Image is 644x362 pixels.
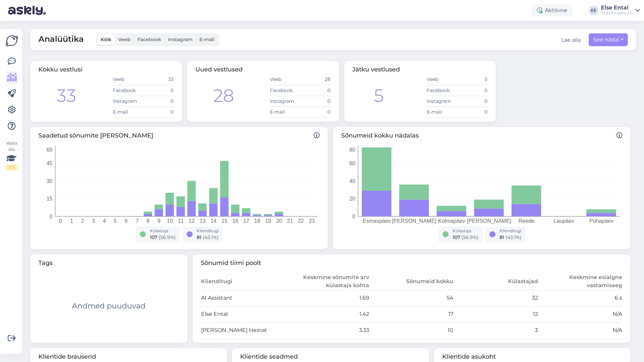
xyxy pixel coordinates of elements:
td: 28 [300,74,331,85]
span: Saadetud sõnumite [PERSON_NAME] [38,131,320,140]
td: Facebook [269,85,300,96]
div: Andmed puuduvad [72,300,146,311]
tspan: 1 [70,218,73,224]
tspan: 0 [50,213,53,219]
td: 0 [300,85,331,96]
td: AI Assistant [201,290,285,306]
td: Veeb [426,74,457,85]
span: 107 [150,234,157,240]
td: 12 [454,306,538,322]
tspan: 13 [200,218,206,224]
div: Aktiivne [532,4,573,17]
tspan: 12 [189,218,195,224]
td: 0 [457,85,488,96]
span: Veeb [118,36,131,42]
tspan: 15 [46,196,53,202]
span: ( 56.9 %) [159,234,176,240]
td: 6 s [538,290,623,306]
td: Instagram [426,96,457,107]
a: Else EntalTKM Finants AS [601,5,640,16]
span: Analüütika [38,33,84,46]
span: Kõik [101,36,111,42]
span: Facebook [137,36,161,42]
tspan: Esmaspäev [363,218,391,224]
span: Kokku vestlusi [38,66,83,73]
tspan: 14 [211,218,217,224]
tspan: 40 [349,178,355,184]
td: 0 [143,85,174,96]
tspan: [PERSON_NAME] [467,218,511,224]
div: EE [589,6,598,15]
tspan: 18 [254,218,260,224]
button: Lae alla [561,36,581,44]
tspan: 6 [125,218,128,224]
div: Külastaja [453,228,479,234]
tspan: 7 [136,218,139,224]
span: Klientide seadmed [240,352,420,361]
th: Külastajad [454,273,538,290]
td: Veeb [269,74,300,85]
td: 5 [457,74,488,85]
span: Tags [38,259,179,268]
td: [PERSON_NAME] Heinat [201,322,285,338]
th: Keskmine esialgne vastamisaeg [538,273,623,290]
tspan: 22 [298,218,304,224]
td: 0 [457,107,488,117]
td: 3.33 [285,322,369,338]
tspan: 17 [243,218,249,224]
div: TKM Finants AS [601,10,633,16]
td: 32 [454,290,538,306]
td: E-mail [426,107,457,117]
span: 81 [197,234,201,240]
div: 1 / 3 [5,164,18,171]
tspan: 20 [349,196,355,202]
span: Sõnumid tiimi poolt [201,259,623,268]
tspan: 3 [92,218,95,224]
tspan: 19 [265,218,271,224]
span: Sõnumeid kokku nädalas [341,131,622,140]
span: 81 [500,234,504,240]
tspan: 10 [167,218,173,224]
img: Askly Logo [5,34,18,47]
div: Külastaja [150,228,176,234]
tspan: 4 [103,218,106,224]
th: Klienditugi [201,273,285,290]
span: ( 43.1 %) [203,234,219,240]
span: Uued vestlused [195,66,243,73]
div: Klienditugi [500,228,521,234]
td: Else Ental [201,306,285,322]
td: E-mail [269,107,300,117]
td: N/A [538,306,623,322]
span: Jätku vestlused [352,66,400,73]
span: Klientide asukoht [442,352,622,361]
tspan: Pühapäev [589,218,613,224]
div: 5 [374,83,384,109]
span: E-mail [199,36,215,42]
td: E-mail [112,107,143,117]
td: 0 [300,96,331,107]
tspan: 30 [46,178,53,184]
div: Else Ental [601,5,633,10]
span: 107 [453,234,460,240]
td: Instagram [112,96,143,107]
tspan: 11 [178,218,184,224]
tspan: 15 [222,218,228,224]
th: Sõnumeid kokku [369,273,454,290]
tspan: 21 [287,218,293,224]
tspan: 0 [352,213,355,219]
td: 1.42 [285,306,369,322]
div: 28 [213,83,234,109]
span: Klientide brauserid [38,352,219,361]
td: 0 [457,96,488,107]
div: 33 [57,83,76,109]
tspan: Laupäev [554,218,574,224]
tspan: 80 [349,147,355,152]
div: Klienditugi [197,228,219,234]
td: Facebook [426,85,457,96]
td: 33 [143,74,174,85]
tspan: 8 [147,218,150,224]
td: 54 [369,290,454,306]
button: See nädal [589,33,628,46]
th: Keskmine sõnumite arv külastaja kohta [285,273,369,290]
div: Vaata siia [5,140,18,171]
